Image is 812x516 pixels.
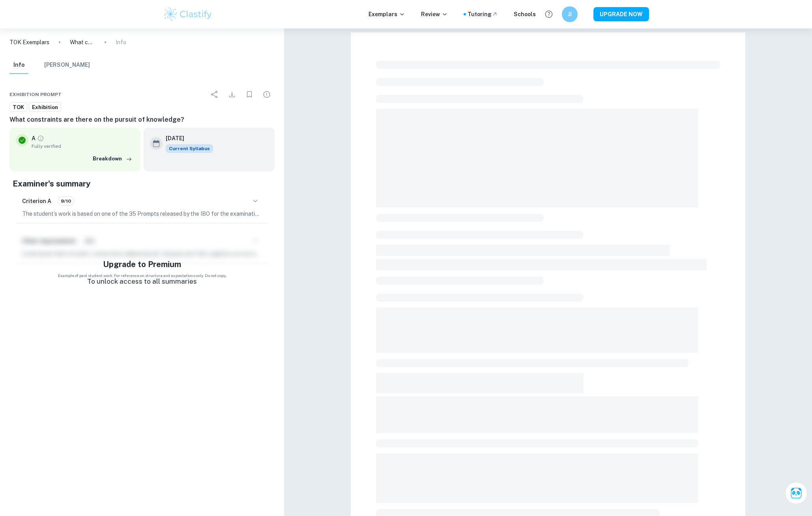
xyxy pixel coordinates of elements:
h5: Examiner's summary [13,178,271,190]
h6: [DATE] [166,134,207,143]
div: Report issue [259,87,275,102]
span: 9/10 [58,198,74,205]
p: Review [421,10,448,19]
a: Tutoring [468,10,498,19]
h6: JI [565,10,574,19]
button: Help and Feedback [542,8,556,21]
a: Grade fully verified [37,135,44,142]
h6: Criterion A [22,197,51,205]
p: What constraints are there on the pursuit of knowledge? [70,38,95,47]
div: This exemplar is based on the current syllabus. Feel free to refer to it for inspiration/ideas wh... [166,144,213,153]
h5: Upgrade to Premium [103,258,181,270]
a: Schools [514,10,536,19]
button: Breakdown [91,153,134,165]
h6: What constraints are there on the pursuit of knowledge? [9,115,275,124]
button: [PERSON_NAME] [44,56,90,74]
span: Exhibition [29,104,61,111]
p: A [32,134,36,143]
span: Exhibition Prompt [9,91,62,98]
div: Download [224,87,240,102]
div: Share [207,87,223,102]
button: JI [562,6,578,22]
div: Bookmark [241,87,257,102]
button: UPGRADE NOW [593,7,649,21]
span: Example of past student work. For reference on structure and expectations only. Do not copy. [9,273,275,279]
span: Fully verified [32,143,134,150]
img: Clastify logo [163,6,213,22]
a: TOK [9,102,27,112]
p: To unlock access to all summaries [87,277,197,287]
a: TOK Exemplars [9,38,49,47]
span: TOK [10,104,27,111]
p: Exemplars [369,10,405,19]
button: Ask Clai [785,482,807,504]
button: Info [9,56,28,74]
p: Info [116,38,126,47]
p: The student’s work is based on one of the 35 Prompts released by the IBO for the examination sess... [22,209,262,218]
span: Current Syllabus [166,144,213,153]
a: Exhibition [29,102,61,112]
